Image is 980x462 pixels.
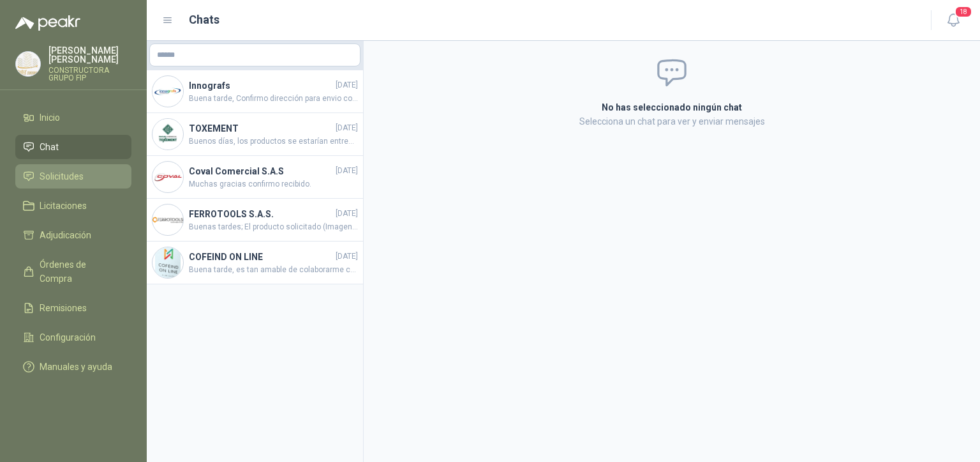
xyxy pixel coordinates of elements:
h4: COFEIND ON LINE [189,250,333,264]
span: [DATE] [336,208,358,220]
img: Company Logo [152,162,183,192]
span: Configuración [40,330,96,344]
a: Adjudicación [15,223,131,247]
img: Company Logo [152,119,183,150]
span: Inicio [40,111,60,125]
span: Adjudicación [40,228,91,242]
span: Manuales y ayuda [40,360,112,374]
span: Órdenes de Compra [40,258,119,286]
a: Company LogoCOFEIND ON LINE[DATE]Buena tarde, es tan amable de colaborarme cotizando este product... [147,242,363,284]
img: Company Logo [152,76,183,107]
span: Solicitudes [40,169,84,183]
img: Company Logo [16,52,40,76]
h4: Innografs [189,79,333,93]
span: Licitaciones [40,199,87,213]
a: Chat [15,135,131,159]
button: 18 [942,9,965,32]
p: CONSTRUCTORA GRUPO FIP [48,66,131,82]
span: Buenas tardes; El producto solicitado (Imagen que adjuntaron) se encuentra en desabastecimiento p... [189,221,358,233]
p: Selecciona un chat para ver y enviar mensajes [449,114,895,128]
a: Solicitudes [15,164,131,189]
img: Logo peakr [15,15,80,31]
span: Muchas gracias confirmo recibido. [189,178,358,190]
h2: No has seleccionado ningún chat [449,100,895,114]
a: Órdenes de Compra [15,252,131,291]
span: Buenos días, los productos se estarían entregando la próxima semana en [GEOGRAPHIC_DATA]. [189,135,358,148]
span: Chat [40,140,59,154]
a: Licitaciones [15,194,131,218]
a: Manuales y ayuda [15,355,131,379]
span: 18 [954,6,972,18]
h4: TOXEMENT [189,121,333,135]
h1: Chats [189,11,219,29]
a: Configuración [15,325,131,350]
a: Company LogoCoval Comercial S.A.S[DATE]Muchas gracias confirmo recibido. [147,156,363,199]
span: Remisiones [40,301,87,315]
a: Remisiones [15,296,131,320]
h4: Coval Comercial S.A.S [189,164,333,178]
a: Inicio [15,105,131,130]
span: [DATE] [336,165,358,177]
a: Company LogoFERROTOOLS S.A.S.[DATE]Buenas tardes; El producto solicitado (Imagen que adjuntaron) ... [147,199,363,242]
span: Buena tarde, es tan amable de colaborarme cotizando este producto este es el que se requiere en o... [189,264,358,276]
span: [DATE] [336,250,358,263]
span: [DATE] [336,79,358,91]
a: Company LogoInnografs[DATE]Buena tarde, Confirmo dirección para envio correspondiente al pedido d... [147,70,363,113]
p: [PERSON_NAME] [PERSON_NAME] [48,46,131,64]
a: Company LogoTOXEMENT[DATE]Buenos días, los productos se estarían entregando la próxima semana en ... [147,113,363,156]
img: Company Logo [152,247,183,278]
img: Company Logo [152,204,183,235]
h4: FERROTOOLS S.A.S. [189,207,333,221]
span: [DATE] [336,122,358,134]
span: Buena tarde, Confirmo dirección para envio correspondiente al pedido de las banderas. [STREET_ADD... [189,93,358,105]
